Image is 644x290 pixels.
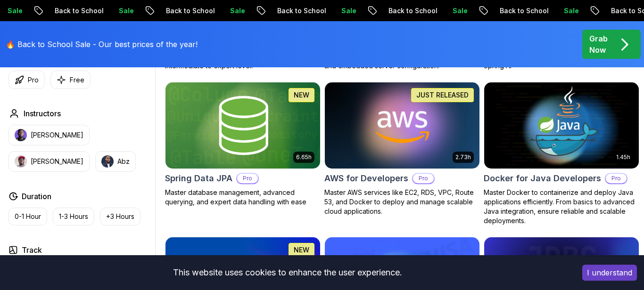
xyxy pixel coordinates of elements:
[294,245,309,255] p: NEW
[484,82,639,169] img: Docker for Java Developers card
[616,153,630,161] p: 1.45h
[324,188,480,216] p: Master AWS services like EC2, RDS, VPC, Route 53, and Docker to deploy and manage scalable cloud ...
[15,129,27,141] img: instructor img
[45,6,109,16] p: Back to School
[100,208,140,226] button: +3 Hours
[220,6,250,16] p: Sale
[324,172,408,185] h2: AWS for Developers
[50,71,91,89] button: Free
[416,90,469,100] p: JUST RELEASED
[484,188,639,226] p: Master Docker to containerize and deploy Java applications efficiently. From basics to advanced J...
[267,6,331,16] p: Back to School
[31,157,83,166] p: [PERSON_NAME]
[484,172,601,185] h2: Docker for Java Developers
[490,6,554,16] p: Back to School
[22,244,42,256] h2: Track
[106,212,134,221] p: +3 Hours
[165,172,232,185] h2: Spring Data JPA
[165,82,320,169] img: Spring Data JPA card
[296,153,312,161] p: 6.65h
[484,82,639,226] a: Docker for Java Developers card1.45hDocker for Java DevelopersProMaster Docker to containerize an...
[6,39,198,50] p: 🔥 Back to School Sale - Our best prices of the year!
[15,155,27,168] img: instructor img
[53,208,94,226] button: 1-3 Hours
[331,6,362,16] p: Sale
[413,174,434,183] p: Pro
[8,71,45,89] button: Pro
[28,75,39,85] p: Pro
[156,6,220,16] p: Back to School
[8,125,90,145] button: instructor img[PERSON_NAME]
[59,212,88,221] p: 1-3 Hours
[70,75,84,85] p: Free
[31,130,83,140] p: [PERSON_NAME]
[8,208,47,226] button: 0-1 Hour
[109,6,139,16] p: Sale
[101,155,114,168] img: instructor img
[7,262,568,283] div: This website uses cookies to enhance the user experience.
[237,174,258,183] p: Pro
[589,33,608,56] p: Grab Now
[117,157,130,166] p: Abz
[325,82,479,169] img: AWS for Developers card
[165,188,321,207] p: Master database management, advanced querying, and expert data handling with ease
[24,108,61,119] h2: Instructors
[95,151,136,172] button: instructor imgAbz
[294,90,309,100] p: NEW
[455,153,471,161] p: 2.73h
[606,174,627,183] p: Pro
[165,82,321,207] a: Spring Data JPA card6.65hNEWSpring Data JPAProMaster database management, advanced querying, and ...
[554,6,584,16] p: Sale
[15,212,41,221] p: 0-1 Hour
[22,191,51,202] h2: Duration
[324,82,480,217] a: AWS for Developers card2.73hJUST RELEASEDAWS for DevelopersProMaster AWS services like EC2, RDS, ...
[582,265,637,281] button: Accept cookies
[379,6,443,16] p: Back to School
[8,151,90,172] button: instructor img[PERSON_NAME]
[443,6,473,16] p: Sale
